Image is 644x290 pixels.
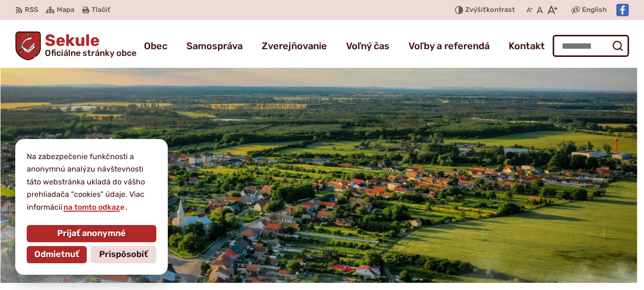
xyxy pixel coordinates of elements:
span: kontrast [465,6,515,14]
a: Voľný čas [346,32,389,59]
a: Kontakt [509,32,545,59]
a: Voľby a referendá [409,32,490,59]
button: Prispôsobiť [91,246,156,263]
p: Na zabezpečenie funkčnosti a anonymnú analýzu návštevnosti táto webstránka ukladá do vášho prehli... [27,150,156,214]
span: Mapa [57,4,74,16]
a: na tomto odkaze [62,203,125,212]
span: RSS [25,4,38,16]
span: Zvýšiť [465,6,486,14]
a: Zverejňovanie [262,32,327,59]
img: Prejsť na domovskú stránku [15,32,41,60]
a: Samospráva [186,32,243,59]
span: Odmietnuť [34,249,79,260]
span: Oficiálne stránky obce [45,49,136,57]
h1: Sekule [41,32,136,57]
a: English [580,4,609,16]
button: Odmietnuť [27,246,87,263]
span: English [582,4,607,16]
a: Logo Sekule, prejsť na domovskú stránku. [15,32,136,60]
button: Prijať anonymné [27,225,156,242]
span: Prispôsobiť [99,249,148,260]
span: Tlačiť [92,6,110,14]
a: Obec [144,32,167,59]
img: Prejsť na Facebook stránku [616,4,629,16]
span: Prijať anonymné [57,228,126,239]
